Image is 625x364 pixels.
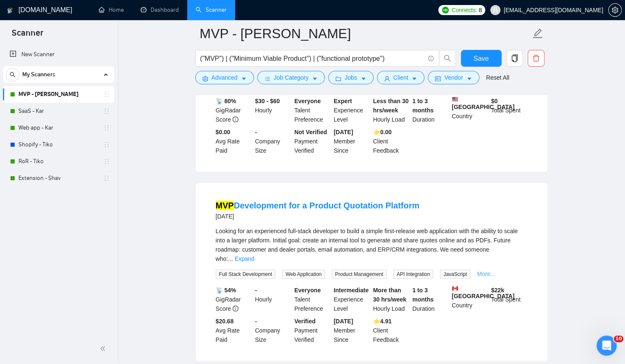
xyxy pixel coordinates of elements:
[6,72,19,78] span: search
[614,335,623,342] span: 10
[103,125,110,131] span: holder
[332,127,371,155] div: Member Since
[491,98,498,104] b: $ 0
[200,53,424,64] input: Search Freelance Jobs...
[216,211,420,221] div: [DATE]
[384,75,390,82] span: user
[7,4,13,17] img: logo
[253,96,293,124] div: Hourly
[507,55,523,62] span: copy
[233,306,238,312] span: info-circle
[473,53,489,64] span: Save
[294,287,321,294] b: Everyone
[216,318,234,325] b: $20.68
[532,28,543,39] span: edit
[608,3,622,17] button: setting
[608,7,622,13] a: setting
[293,96,332,124] div: Talent Preference
[489,96,529,124] div: Total Spent
[528,55,544,62] span: delete
[241,75,247,82] span: caret-down
[334,287,369,294] b: Intermediate
[328,71,374,84] button: folderJobscaret-down
[255,318,257,325] b: -
[334,129,353,135] b: [DATE]
[596,335,617,356] iframe: Intercom live chat
[294,98,321,104] b: Everyone
[461,50,502,67] button: Save
[22,66,55,83] span: My Scanners
[442,7,449,13] img: upwork-logo.png
[212,73,238,82] span: Advanced
[411,286,450,313] div: Duration
[253,317,293,344] div: Company Size
[235,255,254,262] a: Expand
[334,318,353,325] b: [DATE]
[141,6,179,13] a: dashboardDashboard
[216,226,527,263] div: Looking for an experienced full-stack developer to build a simple first-release web application w...
[450,286,489,313] div: Country
[412,287,434,303] b: 1 to 3 months
[528,50,544,67] button: delete
[371,127,411,155] div: Client Feedback
[216,201,420,210] a: MVPDevelopment for a Product Quotation Platform
[282,270,325,279] span: Web Application
[466,75,472,82] span: caret-down
[264,75,270,82] span: bars
[253,286,293,313] div: Hourly
[5,27,50,44] span: Scanner
[216,98,236,104] b: 📡 80%
[335,75,341,82] span: folder
[361,75,366,82] span: caret-down
[99,6,124,13] a: homeHome
[214,317,254,344] div: Avg Rate Paid
[439,55,455,62] span: search
[293,317,332,344] div: Payment Verified
[492,7,498,13] span: user
[255,287,257,294] b: -
[444,73,463,82] span: Vendor
[371,286,411,313] div: Hourly Load
[371,96,411,124] div: Hourly Load
[103,108,110,114] span: holder
[216,270,276,279] span: Full Stack Development
[18,103,98,120] a: SaaS - Kar
[233,117,238,122] span: info-circle
[214,96,254,124] div: GigRadar Score
[255,129,257,135] b: -
[100,344,108,353] span: double-left
[196,6,227,13] a: searchScanner
[18,170,98,187] a: Extension - Shav
[491,287,504,294] b: $ 22k
[489,286,529,313] div: Total Spent
[373,129,392,135] b: ⭐️ 0.00
[294,129,327,135] b: Not Verified
[216,287,236,294] b: 📡 54%
[216,201,234,210] mark: MVP
[195,71,254,84] button: settingAdvancedcaret-down
[428,56,434,61] span: info-circle
[450,96,489,124] div: Country
[371,317,411,344] div: Client Feedback
[253,127,293,155] div: Company Size
[3,66,114,187] li: My Scanners
[216,129,230,135] b: $0.00
[214,286,254,313] div: GigRadar Score
[373,287,406,303] b: More than 30 hrs/week
[18,136,98,153] a: Shopify - Tiko
[411,96,450,124] div: Duration
[274,73,309,82] span: Job Category
[293,286,332,313] div: Talent Preference
[393,73,408,82] span: Client
[255,98,280,104] b: $30 - $60
[214,127,254,155] div: Avg Rate Paid
[332,286,371,313] div: Experience Level
[479,5,482,15] span: 8
[332,270,387,279] span: Product Management
[18,120,98,136] a: Web app - Kar
[103,141,110,148] span: holder
[103,158,110,165] span: holder
[228,255,233,262] span: ...
[200,23,531,44] input: Scanner name...
[477,270,495,277] a: More...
